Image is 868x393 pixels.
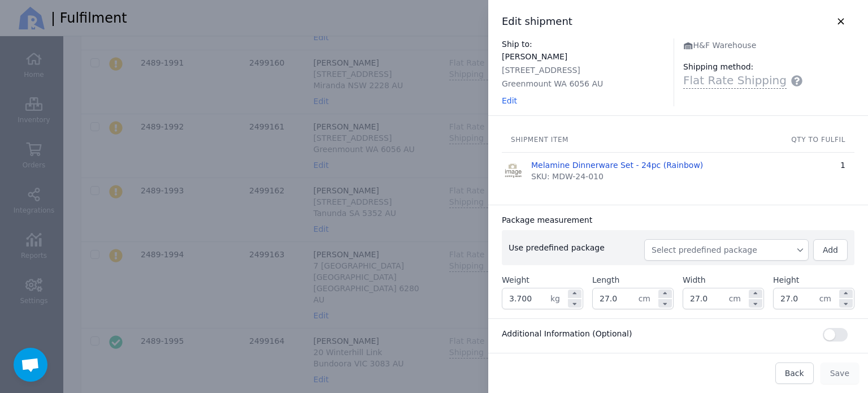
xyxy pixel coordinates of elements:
button: Save [821,362,859,384]
h3: Use predefined package [509,242,644,253]
button: Flat Rate Shipping [683,72,802,89]
span: kg [550,288,567,309]
span: Add [823,245,838,254]
label: Weight [502,274,530,286]
button: Edit [502,95,517,106]
span: Greenmount WA 6056 AU [502,79,603,88]
span: | Fulfilment [51,9,127,27]
span: Save [830,369,849,378]
span: Edit [502,96,517,105]
h3: Ship to: [502,38,674,50]
span: cm [819,288,838,309]
span: Shipment item [511,136,568,144]
span: [STREET_ADDRESS] [502,66,580,75]
label: Width [683,274,706,286]
h3: Additional Information (Optional) [502,328,632,339]
label: Height [773,274,799,286]
button: Back [775,362,814,384]
span: cm [639,288,657,309]
button: Add [813,239,848,261]
h3: Package measurement [502,214,592,226]
h3: Shipping method: [683,61,854,72]
label: Length [592,274,619,286]
span: cm [729,288,748,309]
div: Open chat [14,348,47,382]
img: Melamine Dinnerware Set - 24pc (Rainbow) [502,159,524,182]
span: Back [785,369,804,378]
span: H&F Warehouse [683,41,756,50]
span: qty to fulfil [791,136,845,144]
span: Flat Rate Shipping [683,72,787,89]
a: Melamine Dinnerware Set - 24pc (Rainbow) [531,159,703,171]
span: Select predefined package [652,244,801,256]
span: SKU: MDW-24-010 [531,171,604,182]
span: [PERSON_NAME] [502,52,567,61]
button: Select predefined package [644,239,809,261]
span: 1 [840,161,845,170]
